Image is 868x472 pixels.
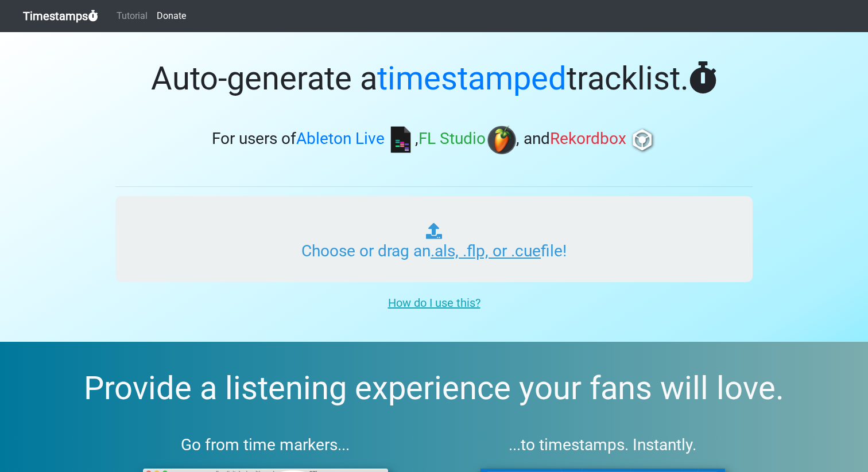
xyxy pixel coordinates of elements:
h3: ...to timestamps. Instantly. [453,435,753,455]
span: Rekordbox [550,130,626,149]
h1: Auto-generate a tracklist. [115,60,753,98]
span: FL Studio [418,130,486,149]
u: How do I use this? [388,296,480,310]
img: ableton.png [386,126,415,154]
h3: For users of , , and [115,126,753,154]
span: Ableton Live [296,130,385,149]
img: fl.png [487,126,516,154]
h3: Go from time markers... [115,435,416,455]
a: Donate [152,5,191,28]
span: timestamped [377,60,567,97]
a: Timestamps [23,5,98,28]
img: rb.png [628,126,657,154]
a: Tutorial [112,5,152,28]
h2: Provide a listening experience your fans will love. [28,369,840,408]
